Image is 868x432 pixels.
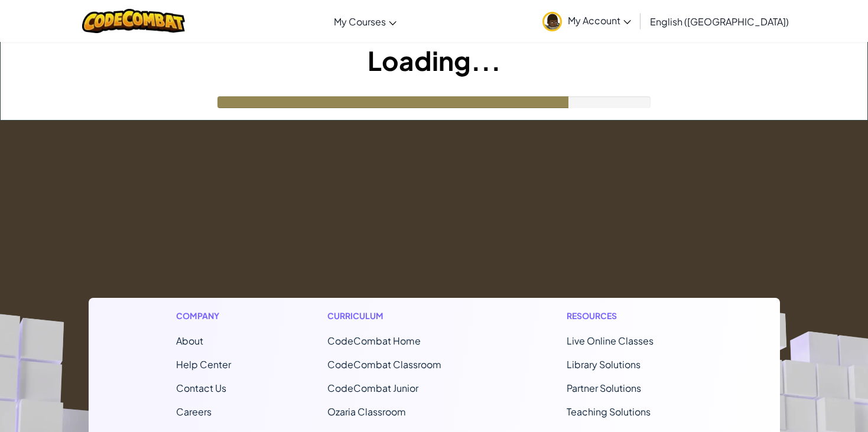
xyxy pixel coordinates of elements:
a: Teaching Solutions [567,405,651,418]
a: Ozaria Classroom [327,405,406,418]
a: My Courses [328,5,402,37]
span: My Account [568,14,631,27]
h1: Loading... [1,42,867,79]
span: English ([GEOGRAPHIC_DATA]) [650,15,789,28]
span: CodeCombat Home [327,334,421,347]
h1: Curriculum [327,310,470,322]
a: Live Online Classes [567,334,654,347]
img: CodeCombat logo [82,9,186,33]
a: CodeCombat Junior [327,382,418,394]
h1: Resources [567,310,693,322]
a: English ([GEOGRAPHIC_DATA]) [644,5,795,37]
a: Partner Solutions [567,382,641,394]
img: avatar [542,12,562,31]
h1: Company [176,310,231,322]
a: Library Solutions [567,358,641,371]
span: Contact Us [176,382,226,394]
a: Careers [176,405,212,418]
span: My Courses [334,15,386,28]
a: My Account [537,2,637,40]
a: Help Center [176,358,231,371]
a: About [176,334,203,347]
a: CodeCombat Classroom [327,358,441,371]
